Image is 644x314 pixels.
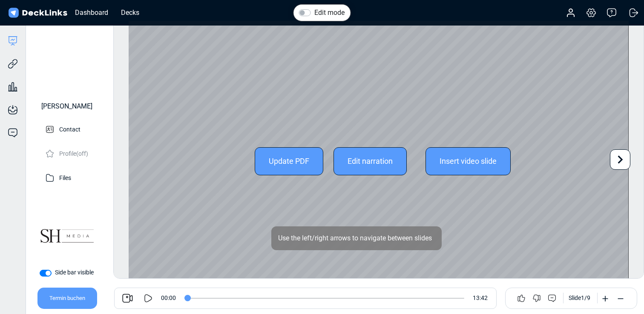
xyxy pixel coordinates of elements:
[59,172,71,183] p: Files
[314,8,345,18] label: Edit mode
[333,147,407,175] div: Edit narration
[473,294,488,303] span: 13:42
[71,7,112,18] div: Dashboard
[161,294,176,303] span: 00:00
[55,268,94,277] label: Side bar visible
[59,148,88,158] p: Profile (off)
[569,294,590,303] div: Slide 1 / 9
[37,205,97,265] img: Company Banner
[117,7,144,18] div: Decks
[425,147,511,175] div: Insert video slide
[255,147,323,175] div: Update PDF
[59,123,80,134] p: Contact
[7,7,69,19] img: DeckLinks
[37,288,97,309] div: Termin buchen
[41,101,92,111] div: [PERSON_NAME]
